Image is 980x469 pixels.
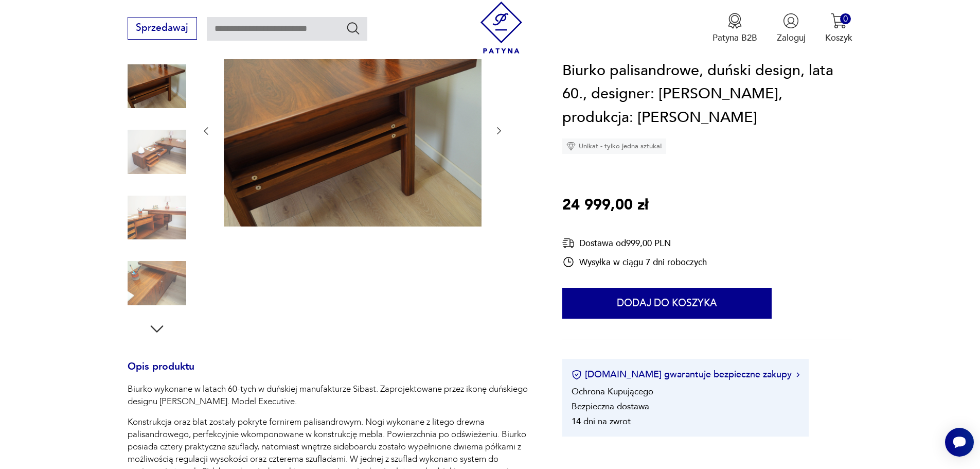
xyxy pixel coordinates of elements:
[562,288,772,319] button: Dodaj do koszyka
[777,13,806,44] button: Zaloguj
[712,13,757,44] a: Ikona medaluPatyna B2B
[727,13,743,29] img: Ikona medalu
[128,57,186,116] img: Zdjęcie produktu Biurko palisandrowe, duński design, lata 60., designer: Arne Vodder, produkcja: ...
[562,237,575,250] img: Ikona dostawy
[128,363,533,384] h3: Opis produktu
[840,13,851,24] div: 0
[562,139,666,154] div: Unikat - tylko jedna sztuka!
[572,369,799,381] button: [DOMAIN_NAME] gwarantuje bezpieczne zakupy
[945,428,974,457] iframe: Smartsupp widget button
[475,2,527,54] img: Patyna - sklep z meblami i dekoracjami vintage
[712,32,757,44] p: Patyna B2B
[572,370,582,380] img: Ikona certyfikatu
[562,256,707,269] div: Wysyłka w ciągu 7 dni roboczych
[783,13,799,29] img: Ikonka użytkownika
[128,254,186,312] img: Zdjęcie produktu Biurko palisandrowe, duński design, lata 60., designer: Arne Vodder, produkcja: ...
[128,25,197,33] a: Sprzedawaj
[825,32,852,44] p: Koszyk
[128,17,197,40] button: Sprzedawaj
[562,237,707,250] div: Dostawa od 999,00 PLN
[128,383,533,408] p: Biurko wykonane w latach 60-tych w duńskiej manufakturze Sibast. Zaprojektowane przez ikonę duńsk...
[128,188,186,247] img: Zdjęcie produktu Biurko palisandrowe, duński design, lata 60., designer: Arne Vodder, produkcja: ...
[128,123,186,181] img: Zdjęcie produktu Biurko palisandrowe, duński design, lata 60., designer: Arne Vodder, produkcja: ...
[566,142,576,151] img: Ikona diamentu
[572,401,649,413] li: Bezpieczna dostawa
[346,21,361,36] button: Szukaj
[562,59,852,130] h1: Biurko palisandrowe, duński design, lata 60., designer: [PERSON_NAME], produkcja: [PERSON_NAME]
[562,194,648,218] p: 24 999,00 zł
[796,372,799,377] img: Ikona strzałki w prawo
[712,13,757,44] button: Patyna B2B
[572,386,653,398] li: Ochrona Kupującego
[777,32,806,44] p: Zaloguj
[825,13,852,44] button: 0Koszyk
[831,13,847,29] img: Ikona koszyka
[572,416,631,428] li: 14 dni na zwrot
[224,33,482,227] img: Zdjęcie produktu Biurko palisandrowe, duński design, lata 60., designer: Arne Vodder, produkcja: ...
